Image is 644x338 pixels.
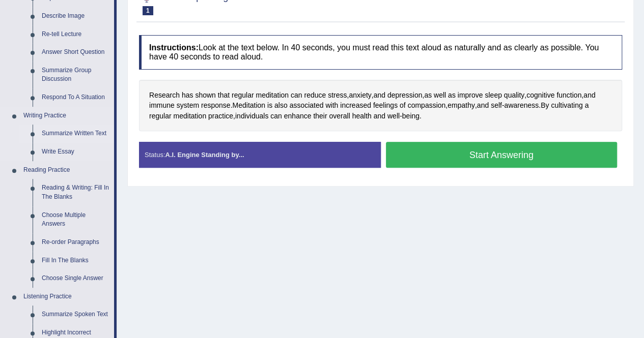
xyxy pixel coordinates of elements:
span: Click to see word definition [556,90,581,101]
a: Respond To A Situation [37,88,114,107]
span: Click to see word definition [149,111,172,121]
a: Writing Practice [19,107,114,125]
span: Click to see word definition [352,111,372,121]
span: Click to see word definition [541,100,549,111]
span: Click to see word definition [195,90,215,101]
span: Click to see word definition [267,100,272,111]
span: Click to see word definition [477,100,489,111]
span: Click to see word definition [374,111,385,121]
span: Click to see word definition [504,90,524,101]
span: Click to see word definition [407,100,445,111]
a: Summarize Written Text [37,125,114,143]
span: Click to see word definition [218,90,230,101]
span: Click to see word definition [291,90,302,101]
span: Click to see word definition [491,100,502,111]
span: Click to see word definition [584,100,589,111]
a: Choose Multiple Answers [37,206,114,233]
a: Fill In The Blanks [37,252,114,270]
span: Click to see word definition [304,90,326,101]
span: Click to see word definition [402,111,419,121]
a: Write Essay [37,143,114,161]
a: Answer Short Question [37,43,114,62]
span: Click to see word definition [374,90,385,101]
a: Re-order Paragraphs [37,233,114,252]
span: Click to see word definition [340,100,371,111]
span: Click to see word definition [373,100,398,111]
a: Reading & Writing: Fill In The Blanks [37,179,114,206]
span: Click to see word definition [504,100,539,111]
span: Click to see word definition [149,100,175,111]
div: Status: [139,142,381,168]
span: Click to see word definition [400,100,406,111]
span: Click to see word definition [256,90,289,101]
span: Click to see word definition [284,111,312,121]
span: Click to see word definition [424,90,432,101]
span: Click to see word definition [551,100,582,111]
button: Start Answering [386,142,618,168]
span: Click to see word definition [583,90,595,101]
span: Click to see word definition [328,90,347,101]
span: Click to see word definition [270,111,282,121]
span: 1 [143,6,153,15]
span: Click to see word definition [526,90,554,101]
h4: Look at the text below. In 40 seconds, you must read this text aloud as naturally and as clearly ... [139,35,622,69]
span: Click to see word definition [201,100,231,111]
span: Click to see word definition [177,100,199,111]
span: Click to see word definition [434,90,446,101]
span: Click to see word definition [447,100,475,111]
span: Click to see word definition [387,90,423,101]
span: Click to see word definition [274,100,288,111]
span: Click to see word definition [289,100,323,111]
span: Click to see word definition [349,90,371,101]
div: , , , , , . , , - . , - . [139,80,622,132]
span: Click to see word definition [387,111,400,121]
span: Click to see word definition [173,111,206,121]
span: Click to see word definition [208,111,233,121]
span: Click to see word definition [313,111,327,121]
span: Click to see word definition [149,90,180,101]
strong: A.I. Engine Standing by... [165,151,244,159]
span: Click to see word definition [329,111,350,121]
a: Summarize Spoken Text [37,305,114,324]
span: Click to see word definition [485,90,501,101]
a: Re-tell Lecture [37,25,114,44]
b: Instructions: [149,43,199,52]
a: Choose Single Answer [37,269,114,288]
a: Summarize Group Discussion [37,62,114,88]
span: Click to see word definition [448,90,456,101]
span: Click to see word definition [232,90,254,101]
span: Click to see word definition [182,90,193,101]
span: Click to see word definition [232,100,265,111]
a: Describe Image [37,7,114,25]
span: Click to see word definition [235,111,268,121]
a: Reading Practice [19,161,114,179]
span: Click to see word definition [325,100,338,111]
span: Click to see word definition [458,90,483,101]
a: Listening Practice [19,288,114,306]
